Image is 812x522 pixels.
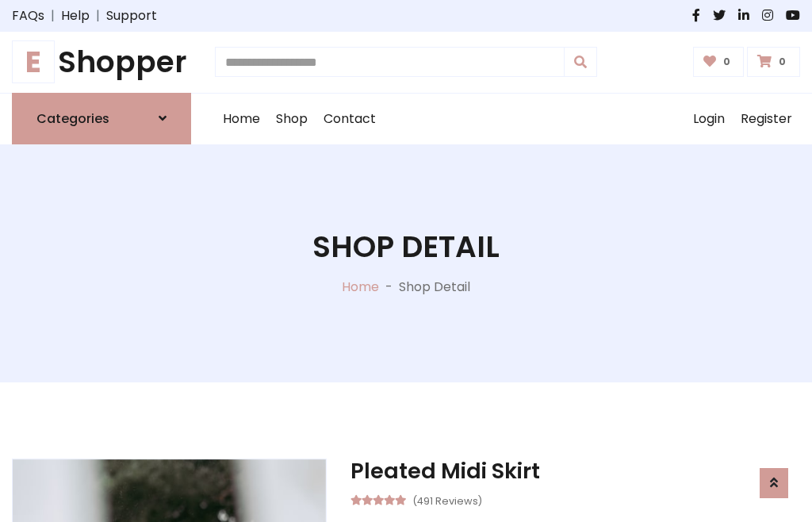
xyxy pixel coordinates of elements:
[379,278,399,297] p: -
[106,6,157,25] a: Support
[399,278,470,297] p: Shop Detail
[412,490,482,509] small: (491 Reviews)
[685,94,733,144] a: Login
[775,55,790,69] span: 0
[312,229,500,265] h1: Shop Detail
[36,111,109,126] h6: Categories
[693,47,745,77] a: 0
[12,6,44,25] a: FAQs
[350,459,800,484] h3: Pleated Midi Skirt
[61,6,90,25] a: Help
[342,278,379,296] a: Home
[733,94,800,144] a: Register
[215,94,268,144] a: Home
[268,94,316,144] a: Shop
[719,55,734,69] span: 0
[747,47,800,77] a: 0
[12,44,191,80] h1: Shopper
[12,44,191,80] a: EShopper
[90,6,106,25] span: |
[44,6,61,25] span: |
[12,40,55,83] span: E
[316,94,384,144] a: Contact
[12,93,191,144] a: Categories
